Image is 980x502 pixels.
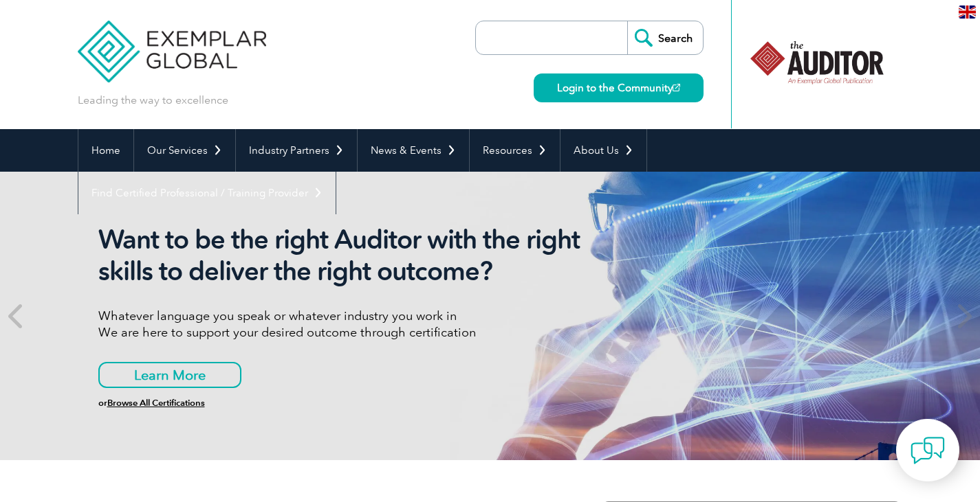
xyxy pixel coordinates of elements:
[107,398,205,408] a: Browse All Certifications
[134,129,235,172] a: Our Services
[98,224,614,287] h2: Want to be the right Auditor with the right skills to deliver the right outcome?
[358,129,469,172] a: News & Events
[673,84,680,91] img: open_square.png
[959,5,976,19] img: en
[534,73,704,102] a: Login to the Community
[78,172,336,214] a: Find Certified Professional / Training Provider
[78,129,133,172] a: Home
[236,129,357,172] a: Industry Partners
[98,398,614,408] h6: or
[98,308,614,341] p: Whatever language you speak or whatever industry you work in We are here to support your desired ...
[560,129,646,172] a: About Us
[911,433,945,468] img: contact-chat.png
[78,93,228,108] p: Leading the way to excellence
[627,21,703,54] input: Search
[470,129,560,172] a: Resources
[98,362,241,388] a: Learn More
